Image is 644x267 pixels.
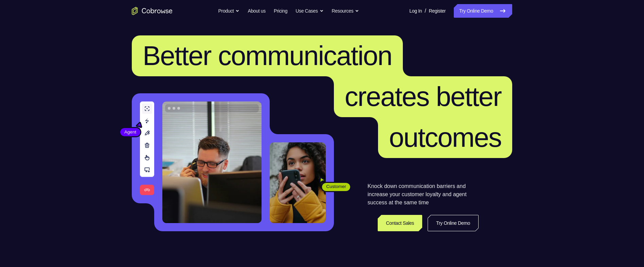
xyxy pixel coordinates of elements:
p: Knock down communication barriers and increase your customer loyalty and agent success at the sam... [368,182,479,207]
a: Go to the home page [132,7,173,15]
span: / [425,7,426,15]
a: Try Online Demo [428,215,479,231]
a: Register [429,4,446,18]
img: A customer support agent talking on the phone [162,101,262,223]
span: Better communication [143,41,392,71]
a: Contact Sales [378,215,422,231]
button: Resources [332,4,359,18]
a: Log In [409,4,422,18]
button: Product [218,4,240,18]
img: A customer holding their phone [270,142,326,223]
button: Use Cases [296,4,323,18]
a: Try Online Demo [454,4,512,18]
span: creates better [345,81,501,112]
a: Pricing [274,4,287,18]
a: About us [248,4,265,18]
span: outcomes [389,122,501,153]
